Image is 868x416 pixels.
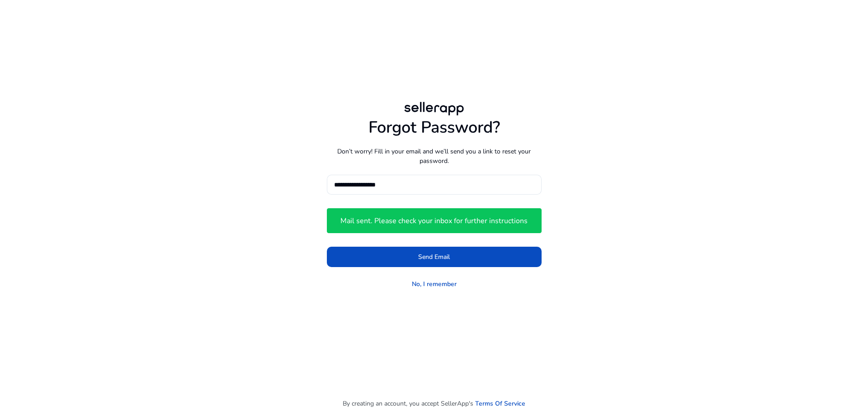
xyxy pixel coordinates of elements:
[418,252,450,262] span: Send Email
[327,247,542,267] button: Send Email
[340,217,528,225] h4: Mail sent. Please check your inbox for further instructions
[412,279,457,289] a: No, I remember
[327,147,542,166] p: Don’t worry! Fill in your email and we’ll send you a link to reset your password.
[475,399,525,408] a: Terms Of Service
[327,118,542,137] h1: Forgot Password?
